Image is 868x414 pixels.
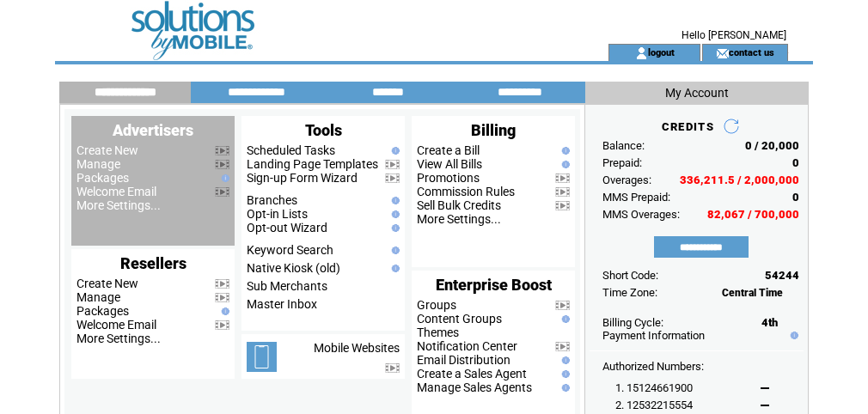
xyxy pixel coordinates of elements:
img: help.gif [558,147,570,155]
a: logout [648,46,675,58]
span: 336,211.5 / 2,000,000 [680,174,799,186]
a: Sign-up Form Wizard [247,171,358,185]
img: help.gif [217,174,229,182]
img: video.png [215,146,229,155]
span: Balance: [602,139,645,152]
img: mobile-websites.png [247,342,277,372]
span: Tools [305,121,342,139]
span: 0 [792,156,799,169]
img: video.png [555,342,570,351]
img: video.png [385,363,400,373]
span: Billing [471,121,516,139]
span: 82,067 / 700,000 [707,208,799,221]
a: Commission Rules [417,185,515,198]
img: help.gif [558,161,570,168]
span: Overages: [602,174,651,186]
img: video.png [385,174,400,183]
img: help.gif [558,356,570,364]
img: help.gif [388,147,400,155]
a: Create a Bill [417,143,480,157]
a: Mobile Websites [314,341,400,355]
a: Sell Bulk Credits [417,198,501,212]
img: video.png [215,187,229,197]
a: Native Kiosk (old) [247,261,340,275]
a: Welcome Email [76,318,156,332]
a: Promotions [417,171,480,185]
img: video.png [215,320,229,330]
a: Opt-out Wizard [247,221,327,234]
span: Central Time [722,287,783,299]
span: My Account [665,86,729,100]
a: More Settings... [76,198,161,212]
a: Keyword Search [247,243,333,257]
img: help.gif [388,224,400,232]
span: Prepaid: [602,156,642,169]
img: help.gif [558,384,570,392]
span: 4th [761,316,778,329]
img: help.gif [786,332,798,339]
a: More Settings... [417,212,501,226]
span: MMS Overages: [602,208,680,221]
img: help.gif [217,307,229,315]
a: Payment Information [602,329,705,342]
span: CREDITS [662,120,714,133]
a: Groups [417,298,456,312]
a: Content Groups [417,312,502,326]
span: MMS Prepaid: [602,191,670,204]
img: help.gif [388,210,400,218]
a: Manage [76,290,120,304]
a: Email Distribution [417,353,510,367]
a: Welcome Email [76,185,156,198]
a: Master Inbox [247,297,317,311]
span: 0 [792,191,799,204]
img: help.gif [558,315,570,323]
a: Create a Sales Agent [417,367,527,381]
img: video.png [555,187,570,197]
img: help.gif [388,197,400,204]
a: Opt-in Lists [247,207,308,221]
a: Packages [76,171,129,185]
a: Create New [76,277,138,290]
img: contact_us_icon.gif [716,46,729,60]
span: Resellers [120,254,186,272]
span: Short Code: [602,269,658,282]
a: Notification Center [417,339,517,353]
a: contact us [729,46,774,58]
span: Time Zone: [602,286,657,299]
a: Sub Merchants [247,279,327,293]
img: help.gif [388,265,400,272]
span: 1. 15124661900 [615,381,693,394]
a: Create New [76,143,138,157]
img: video.png [385,160,400,169]
img: video.png [215,279,229,289]
a: Manage Sales Agents [417,381,532,394]
span: Enterprise Boost [436,276,552,294]
span: Billing Cycle: [602,316,663,329]
img: account_icon.gif [635,46,648,60]
span: Authorized Numbers: [602,360,704,373]
span: 54244 [765,269,799,282]
span: Hello [PERSON_NAME] [682,29,786,41]
span: Advertisers [113,121,193,139]
img: help.gif [388,247,400,254]
span: 2. 12532215554 [615,399,693,411]
img: video.png [215,160,229,169]
a: Themes [417,326,459,339]
span: 0 / 20,000 [745,139,799,152]
img: video.png [215,293,229,302]
a: Landing Page Templates [247,157,378,171]
a: Manage [76,157,120,171]
a: More Settings... [76,332,161,345]
a: View All Bills [417,157,482,171]
img: help.gif [558,370,570,378]
a: Scheduled Tasks [247,143,335,157]
img: video.png [555,174,570,183]
img: video.png [555,301,570,310]
img: video.png [555,201,570,210]
a: Branches [247,193,297,207]
a: Packages [76,304,129,318]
